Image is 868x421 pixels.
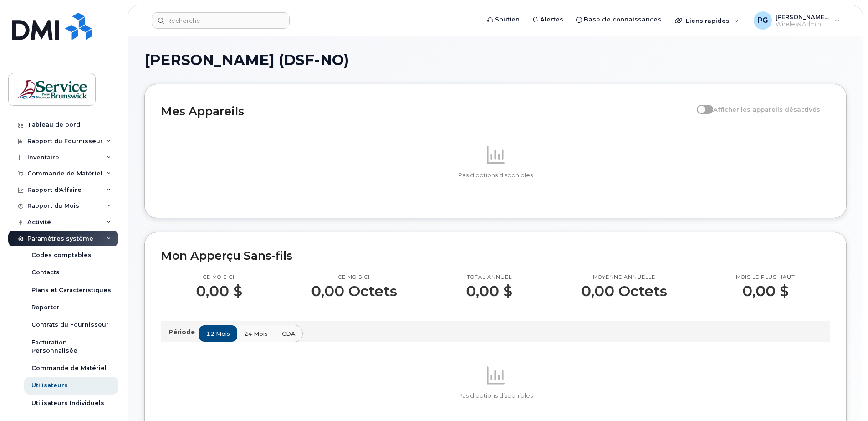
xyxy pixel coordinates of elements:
[161,104,692,118] h2: Mes Appareils
[466,274,512,281] p: Total annuel
[161,392,830,400] p: Pas d'options disponibles
[144,53,349,67] span: [PERSON_NAME] (DSF-NO)
[713,106,820,113] span: Afficher les appareils désactivés
[168,328,199,336] p: Période
[161,171,830,180] p: Pas d'options disponibles
[161,249,830,262] h2: Mon Apperçu Sans-fils
[244,329,268,338] span: 24 mois
[736,274,795,281] p: Mois le plus haut
[196,274,242,281] p: Ce mois-ci
[466,283,512,299] p: 0,00 $
[736,283,795,299] p: 0,00 $
[282,329,295,338] span: CDA
[581,283,667,299] p: 0,00 Octets
[311,283,397,299] p: 0,00 Octets
[581,274,667,281] p: Moyenne annuelle
[311,274,397,281] p: Ce mois-ci
[697,101,704,108] input: Afficher les appareils désactivés
[196,283,242,299] p: 0,00 $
